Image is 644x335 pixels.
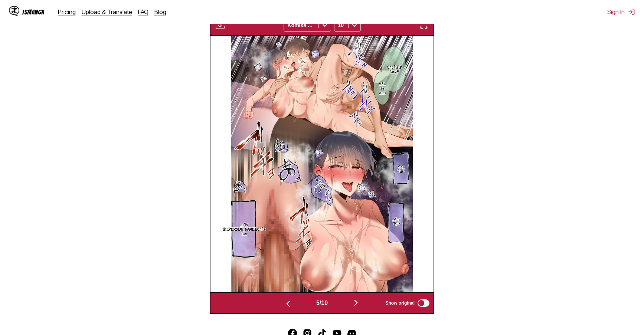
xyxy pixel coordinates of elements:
[419,21,428,30] img: Enter fullscreen
[390,216,403,227] p: ...ข้างใน?
[9,6,58,18] a: IsManga LogoIsManga
[316,300,328,306] span: 5 / 10
[352,298,360,307] img: Next page
[22,9,45,16] div: IsManga
[284,299,292,308] img: Previous page
[377,80,388,96] p: หรือจะออก
[385,300,415,306] span: Show original
[607,8,635,16] button: Sign In
[9,6,19,16] img: IsManga Logo
[216,21,225,30] img: Download translated images
[395,163,407,175] p: ข้างใน?
[221,221,267,237] p: อะไรนั่น[PERSON_NAME]เข้าใจเลย
[82,8,132,16] a: Upload & Translate
[418,299,429,307] input: Show original
[138,8,148,16] a: FAQ
[231,36,413,293] img: Manga Panel
[154,8,166,16] a: Blog
[628,8,635,16] img: Sign out
[385,63,404,75] p: ข้างในได้ไหม?
[58,8,76,16] a: Pricing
